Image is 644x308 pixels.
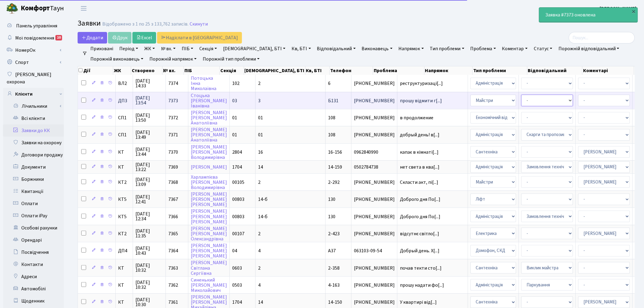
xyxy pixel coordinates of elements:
[102,21,188,27] div: Відображено з 1 по 25 з 133,762 записів.
[373,66,425,75] th: Проблема
[527,66,583,75] th: Відповідальний
[135,194,163,204] span: [DATE] 12:41
[118,248,130,253] span: ДП4
[191,75,216,92] a: ПотоцькаІннаМиколаївна
[118,300,130,305] span: КТ
[400,179,438,186] span: Скласти акт, пі[...]
[400,196,440,203] span: Доброго дня По[...]
[191,164,227,170] a: [PERSON_NAME]
[191,109,227,126] a: [PERSON_NAME][PERSON_NAME]Анатоліївна
[135,162,163,172] span: [DATE] 13:22
[168,196,178,203] span: 7367
[78,66,113,75] th: Дії
[135,96,163,105] span: [DATE] 13:54
[328,265,340,271] span: 2-358
[191,260,227,277] a: [PERSON_NAME]СвітланаСергіївна
[118,132,130,137] span: СП1
[258,80,261,87] span: 2
[135,177,163,187] span: [DATE] 13:09
[147,54,199,64] a: Порожній напрямок
[600,5,637,12] b: [PERSON_NAME]
[168,114,178,121] span: 7372
[545,12,596,18] strong: Заявка #7373 оновлена
[354,197,395,202] span: [PHONE_NUMBER]
[200,54,262,64] a: Порожній тип проблеми
[3,173,64,185] a: Боржники
[168,230,178,237] span: 7365
[354,150,395,155] span: 0962840990
[118,150,130,155] span: КТ
[3,185,64,198] a: Квитанції
[354,81,395,86] span: [PHONE_NUMBER]
[168,97,178,104] span: 7373
[468,44,499,54] a: Проблема
[118,81,130,86] span: ВЛ2
[3,124,64,137] a: Заявки до КК
[232,213,244,220] span: 00803
[191,208,227,225] a: [PERSON_NAME][PERSON_NAME][PERSON_NAME]
[232,299,242,306] span: 1704
[400,164,439,170] span: нет света в ква[...]
[258,265,261,271] span: 2
[142,44,157,54] a: ЖК
[168,265,178,271] span: 7363
[330,66,373,75] th: Телефон
[191,277,227,294] a: Синенький[PERSON_NAME]Миколайович
[258,299,263,306] span: 14
[168,149,178,156] span: 7370
[118,231,130,236] span: КТ2
[328,230,340,237] span: 2-423
[328,196,335,203] span: 130
[3,112,64,124] a: Всі клієнти
[191,144,227,161] a: [PERSON_NAME][PERSON_NAME]Володимирівна
[232,265,242,271] span: 0603
[556,44,622,54] a: Порожній відповідальний
[569,32,635,44] input: Пошук...
[396,44,426,54] a: Напрямок
[328,97,338,104] span: Б131
[258,149,263,156] span: 16
[3,44,64,56] a: НомерОк
[168,131,178,138] span: 7371
[21,3,50,13] b: Комфорт
[328,164,342,170] span: 14-159
[113,66,131,75] th: ЖК
[400,213,440,220] span: Доброго дня По[...]
[135,79,163,88] span: [DATE] 14:33
[3,234,64,246] a: Орендарі
[258,97,261,104] span: 3
[232,196,244,203] span: 00803
[135,263,163,273] span: [DATE] 10:32
[190,21,208,27] a: Скинути
[354,180,395,185] span: [PHONE_NUMBER]
[118,266,130,271] span: КТ
[3,198,64,210] a: Оплати
[159,44,178,54] a: № вх.
[354,248,395,253] span: 063103-09-54
[583,66,634,75] th: Коментарі
[258,213,268,220] span: 14-б
[3,32,64,44] a: Мої повідомлення10
[354,132,395,137] span: [PHONE_NUMBER]
[232,114,237,121] span: 01
[232,80,240,87] span: 102
[16,23,57,29] span: Панель управління
[232,131,237,138] span: 01
[328,247,336,254] span: А37
[400,80,443,87] span: реструктуризаці[...]
[354,266,395,271] span: [PHONE_NUMBER]
[3,283,64,295] a: Автомобілі
[78,32,107,44] a: Додати
[3,88,64,100] a: Клієнти
[168,164,178,170] span: 7369
[163,66,184,75] th: № вх.
[118,283,130,288] span: КТ
[328,149,342,156] span: 16-156
[232,97,237,104] span: 03
[168,282,178,289] span: 7362
[328,179,340,186] span: 2-292
[232,179,244,186] span: 00105
[88,54,146,64] a: Порожній виконавець
[191,191,227,208] a: [PERSON_NAME][PERSON_NAME][PERSON_NAME]
[184,66,220,75] th: ПІБ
